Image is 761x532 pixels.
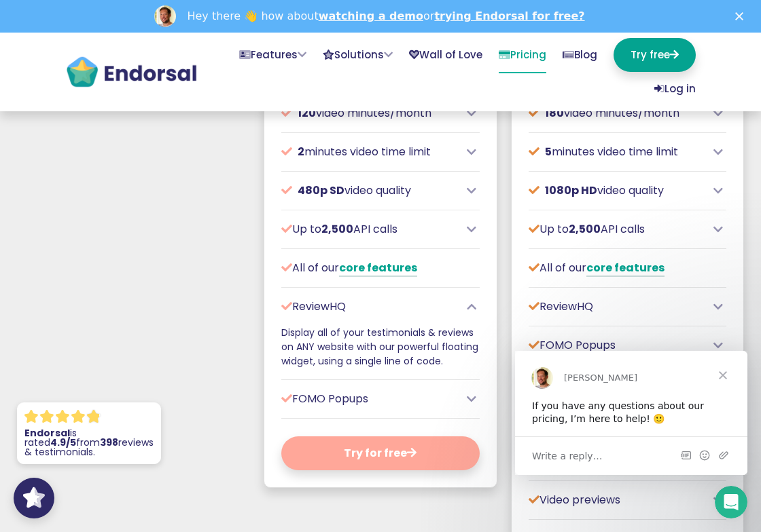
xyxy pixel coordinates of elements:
p: video minutes/month [281,105,459,121]
img: Profile image for Dean [154,5,176,27]
div: Hey there 👋 how about or [187,9,584,23]
span: 2 [298,144,304,159]
a: Features [239,38,306,72]
strong: 4.9/5 [50,436,76,449]
p: ReviewHQ [529,299,706,315]
span: 120 [298,105,316,121]
a: Wall of Love [409,38,482,72]
span: 1080p HD [545,183,597,198]
button: Try for free [281,436,479,470]
p: minutes video time limit [281,144,459,160]
p: FOMO Popups [529,337,706,354]
div: Close [735,12,749,20]
strong: 398 [100,436,118,449]
iframe: Intercom live chat message [515,351,747,475]
p: is rated from reviews & testimonials. [24,428,154,457]
span: 180 [545,105,564,121]
p: All of our [529,260,706,276]
span: 5 [545,144,552,159]
p: FOMO Popups [281,391,459,407]
span: 480p SD [298,183,344,198]
strong: Endorsal [24,426,70,440]
a: core features [586,260,665,277]
a: Try free [614,38,696,72]
p: Up to API calls [529,221,706,237]
p: video quality [281,183,459,199]
p: video minutes/month [529,105,706,121]
a: trying Endorsal for free? [434,9,584,22]
p: ReviewHQ [281,299,459,315]
p: All of our [281,260,459,276]
a: Log in [654,72,696,106]
p: Video previews [529,492,706,508]
p: video quality [529,183,706,199]
p: Display all of your testimonials & reviews on ANY website with our powerful floating widget, usin... [281,326,479,368]
a: Pricing [499,38,546,73]
span: 2,500 [569,221,601,237]
iframe: Intercom live chat [715,486,747,518]
a: Solutions [323,38,393,72]
a: core features [339,260,417,277]
img: endorsal-logo@2x.png [65,55,198,89]
span: 2,500 [321,221,353,237]
a: Blog [563,38,597,72]
p: minutes video time limit [529,144,706,160]
p: Up to API calls [281,221,459,237]
a: watching a demo [319,9,423,22]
